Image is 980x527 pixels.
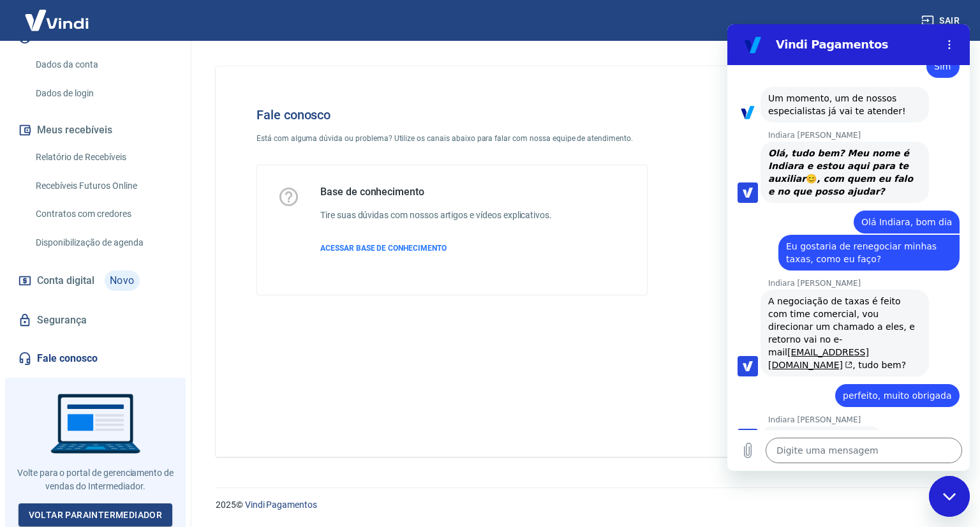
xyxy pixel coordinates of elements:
[19,503,173,527] a: Voltar paraIntermediador
[929,476,970,517] iframe: Botão para abrir a janela de mensagens, conversa em andamento
[216,498,949,512] p: 2025 ©
[15,1,98,40] img: Vindi
[15,116,175,144] button: Meus recebíveis
[37,272,94,290] span: Conta digital
[31,173,175,199] a: Recebíveis Futuros Online
[15,306,175,334] a: Segurança
[15,345,175,373] a: Fale conosco
[256,107,648,122] h4: Fale conosco
[320,186,552,198] h5: Base de conhecimento
[919,9,965,33] button: Sair
[31,80,175,107] a: Dados de login
[31,144,175,170] a: Relatório de Recebíveis
[320,242,552,254] a: ACESSAR BASE DE CONHECIMENTO
[320,244,447,253] span: ACESSAR BASE DE CONHECIMENTO
[105,271,140,291] span: Novo
[15,265,175,296] a: Conta digitalNovo
[256,133,648,144] p: Está com alguma dúvida ou problema? Utilize os canais abaixo para falar com nossa equipe de atend...
[245,500,317,510] a: Vindi Pagamentos
[31,201,175,227] a: Contratos com credores
[320,209,552,222] h6: Tire suas dúvidas com nossos artigos e vídeos explicativos.
[702,87,896,257] img: Fale conosco
[31,230,175,256] a: Disponibilização de agenda
[31,52,175,78] a: Dados da conta
[727,24,970,471] iframe: Janela de mensagens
